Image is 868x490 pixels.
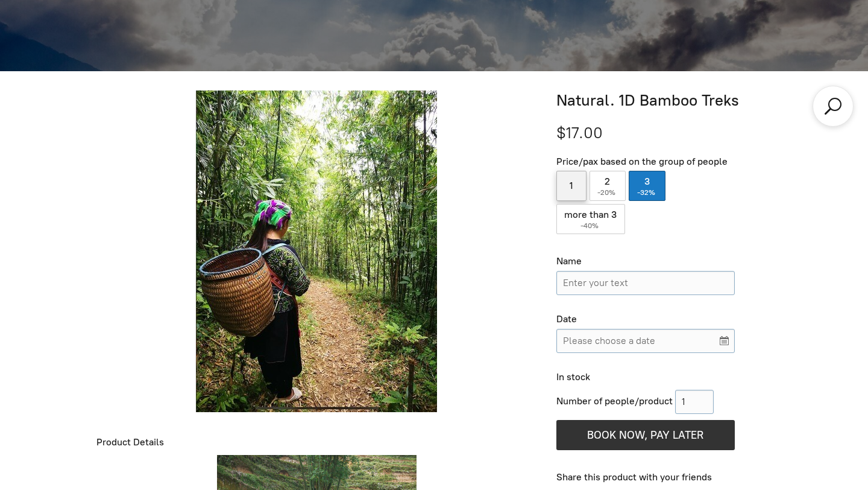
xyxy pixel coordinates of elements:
[556,329,735,353] input: Please choose a date
[587,428,703,442] span: BOOK NOW, PAY LATER
[556,171,587,201] label: 1
[556,395,673,407] span: Number of people/product
[556,471,772,484] div: Share this product with your friends
[822,95,844,117] a: Search products
[597,188,617,197] span: -20%
[590,171,626,201] label: 2
[556,371,590,383] span: In stock
[556,420,735,450] button: BOOK NOW, PAY LATER
[556,313,735,326] div: Date
[675,390,714,414] input: 1
[556,91,772,111] h1: Natural. 1D Bamboo Treks
[196,91,437,412] img: Natural. 1D Bamboo Treks
[556,271,735,295] input: Name
[96,436,537,449] div: Product Details
[556,123,603,142] span: $17.00
[556,156,735,168] div: Price/pax based on the group of people
[556,204,626,234] label: more than 3
[580,221,600,230] span: -40%
[556,255,735,268] div: Name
